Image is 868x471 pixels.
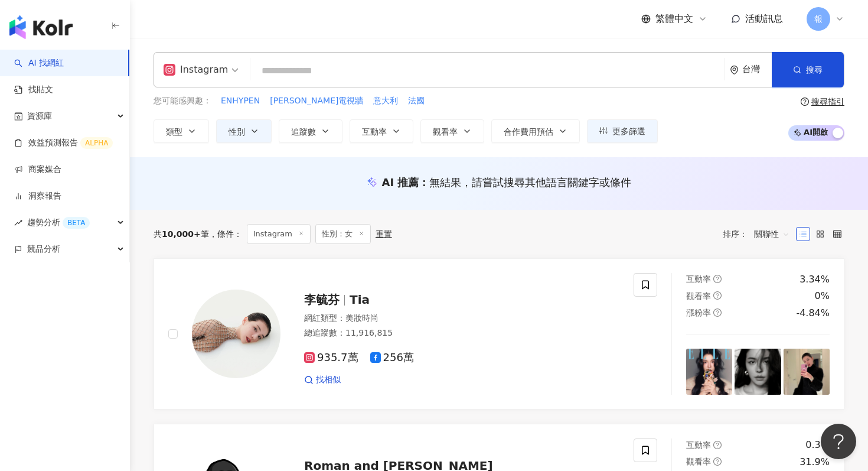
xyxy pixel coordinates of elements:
[806,65,823,74] span: 搜尋
[291,127,316,137] span: 追蹤數
[14,84,53,96] a: 找貼文
[216,119,272,143] button: 性別
[154,229,209,239] div: 共 筆
[811,97,844,106] div: 搜尋指引
[63,217,90,229] div: BETA
[686,308,711,317] span: 漲粉率
[742,64,772,74] div: 台灣
[154,95,211,107] span: 您可能感興趣：
[27,209,90,236] span: 趨勢分析
[315,224,371,244] span: 性別：女
[14,219,22,227] span: rise
[220,95,260,108] button: ENHYPEN
[686,274,711,284] span: 互動率
[373,95,399,108] button: 意大利
[209,229,242,239] span: 條件 ：
[350,293,370,307] span: Tia
[612,126,645,136] span: 更多篩選
[754,225,789,243] span: 關聯性
[373,95,398,107] span: 意大利
[376,229,392,239] div: 重置
[370,352,414,364] span: 256萬
[221,95,260,107] span: ENHYPEN
[14,137,113,149] a: 效益預測報告ALPHA
[345,313,378,323] span: 美妝時尚
[420,119,484,143] button: 觀看率
[14,190,61,202] a: 洞察報告
[316,374,341,386] span: 找相似
[686,291,711,301] span: 觀看率
[686,457,711,466] span: 觀看率
[784,349,830,395] img: post-image
[9,15,73,39] img: logo
[27,236,60,262] span: 競品分析
[247,224,311,244] span: Instagram
[166,127,182,137] span: 類型
[730,66,739,74] span: environment
[154,119,209,143] button: 類型
[713,441,722,449] span: question-circle
[805,438,830,451] div: 0.3%
[162,229,201,239] span: 10,000+
[304,352,358,364] span: 935.7萬
[491,119,580,143] button: 合作費用預估
[796,307,830,320] div: -4.84%
[270,95,363,107] span: [PERSON_NAME]電視牆
[814,12,823,25] span: 報
[27,103,52,129] span: 資源庫
[713,275,722,283] span: question-circle
[723,225,796,243] div: 排序：
[304,374,341,386] a: 找相似
[408,95,425,107] span: 法國
[279,119,342,143] button: 追蹤數
[713,457,722,466] span: question-circle
[587,119,658,143] button: 更多篩選
[713,291,722,300] span: question-circle
[655,12,693,25] span: 繁體中文
[815,290,830,303] div: 0%
[745,13,783,24] span: 活動訊息
[686,440,711,450] span: 互動率
[304,293,340,307] span: 李毓芬
[800,273,830,286] div: 3.34%
[362,127,387,137] span: 互動率
[429,176,631,189] span: 無結果，請嘗試搜尋其他語言關鍵字或條件
[382,175,632,190] div: AI 推薦 ：
[433,127,458,137] span: 觀看率
[772,52,844,87] button: 搜尋
[192,290,280,378] img: KOL Avatar
[14,164,61,176] a: 商案媒合
[821,424,856,459] iframe: Help Scout Beacon - Open
[350,119,413,143] button: 互動率
[154,258,844,410] a: KOL Avatar李毓芬Tia網紅類型：美妝時尚總追蹤數：11,916,815935.7萬256萬找相似互動率question-circle3.34%觀看率question-circle0%漲...
[14,57,64,69] a: searchAI 找網紅
[407,95,425,108] button: 法國
[304,327,619,339] div: 總追蹤數 ： 11,916,815
[229,127,245,137] span: 性別
[504,127,553,137] span: 合作費用預估
[735,349,781,395] img: post-image
[800,456,830,469] div: 31.9%
[801,98,809,106] span: question-circle
[713,308,722,317] span: question-circle
[686,349,732,395] img: post-image
[269,95,364,108] button: [PERSON_NAME]電視牆
[164,60,228,79] div: Instagram
[304,313,619,324] div: 網紅類型 ：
